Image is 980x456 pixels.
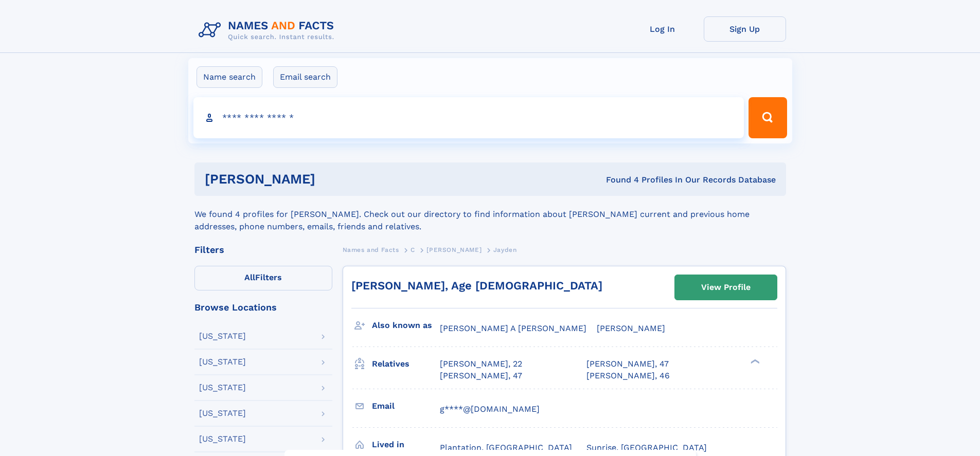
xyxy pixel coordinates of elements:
span: [PERSON_NAME] [597,323,665,333]
input: search input [193,97,744,138]
div: ❯ [748,358,760,365]
a: Names and Facts [343,243,399,256]
div: Found 4 Profiles In Our Records Database [460,174,776,186]
div: [US_STATE] [199,435,246,443]
h3: Also known as [372,317,440,334]
span: [PERSON_NAME] A [PERSON_NAME] [440,323,586,333]
div: View Profile [701,276,751,299]
span: C [411,246,415,253]
div: [US_STATE] [199,384,246,392]
a: [PERSON_NAME], 22 [440,358,522,370]
a: [PERSON_NAME], 46 [586,370,670,381]
label: Name search [197,66,262,88]
a: [PERSON_NAME], 47 [586,358,669,370]
span: Jayden [493,246,517,253]
div: [US_STATE] [199,358,246,366]
div: [US_STATE] [199,409,246,417]
h3: Lived in [372,436,440,453]
button: Search Button [749,97,787,138]
span: All [244,272,255,282]
label: Email search [273,66,337,88]
span: [PERSON_NAME] [426,246,482,253]
div: [US_STATE] [199,332,246,340]
h3: Email [372,397,440,415]
a: [PERSON_NAME], Age [DEMOGRAPHIC_DATA] [351,279,602,292]
img: Logo Names and Facts [194,16,343,44]
div: Filters [194,245,332,254]
a: [PERSON_NAME], 47 [440,370,522,381]
div: Browse Locations [194,303,332,312]
span: Sunrise, [GEOGRAPHIC_DATA] [586,443,707,452]
a: View Profile [675,275,777,300]
div: We found 4 profiles for [PERSON_NAME]. Check out our directory to find information about [PERSON_... [194,196,786,233]
label: Filters [194,266,332,290]
a: [PERSON_NAME] [426,243,482,256]
h3: Relatives [372,355,440,373]
a: C [411,243,415,256]
a: Log In [621,16,704,42]
a: Sign Up [704,16,786,42]
span: Plantation, [GEOGRAPHIC_DATA] [440,443,572,452]
h1: [PERSON_NAME] [205,173,461,186]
